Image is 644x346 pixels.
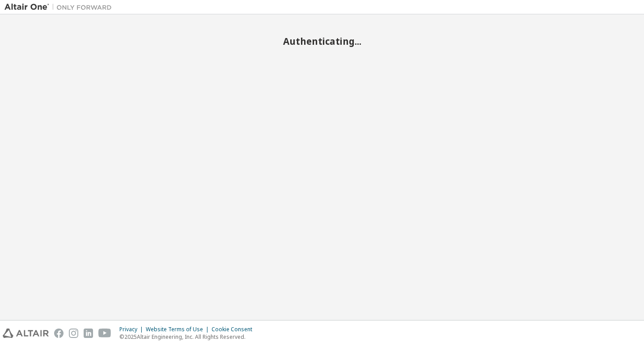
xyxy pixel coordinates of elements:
[3,329,49,338] img: altair_logo.svg
[4,3,116,12] img: Altair One
[146,326,212,333] div: Website Terms of Use
[54,329,64,338] img: facebook.svg
[98,329,111,338] img: youtube.svg
[119,326,146,333] div: Privacy
[4,35,640,47] h2: Authenticating...
[119,333,258,341] p: © 2025 Altair Engineering, Inc. All Rights Reserved.
[69,329,78,338] img: instagram.svg
[212,326,258,333] div: Cookie Consent
[84,329,93,338] img: linkedin.svg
